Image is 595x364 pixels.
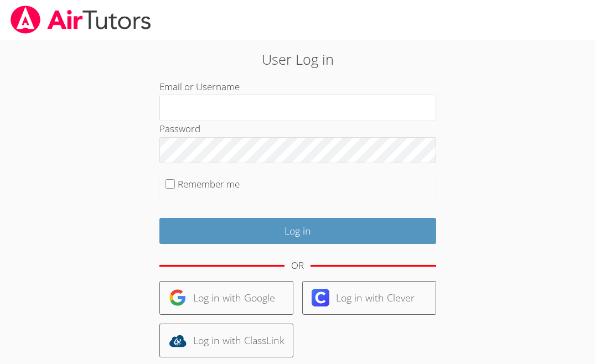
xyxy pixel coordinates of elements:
a: Log in with Google [159,281,293,315]
img: airtutors_banner-c4298cdbf04f3fff15de1276eac7730deb9818008684d7c2e4769d2f7ddbe033.png [9,6,152,34]
a: Log in with ClassLink [159,324,293,357]
label: Password [159,122,200,135]
img: classlink-logo-d6bb404cc1216ec64c9a2012d9dc4662098be43eaf13dc465df04b49fa7ab582.svg [169,332,187,350]
input: Log in [159,218,436,244]
label: Remember me [178,178,240,190]
a: Log in with Clever [302,281,436,315]
h2: User Log in [84,49,512,70]
label: Email or Username [159,80,240,93]
div: OR [291,258,304,274]
img: clever-logo-6eab21bc6e7a338710f1a6ff85c0baf02591cd810cc4098c63d3a4b26e2feb20.svg [312,289,329,306]
img: google-logo-50288ca7cdecda66e5e0955fdab243c47b7ad437acaf1139b6f446037453330a.svg [169,289,187,306]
